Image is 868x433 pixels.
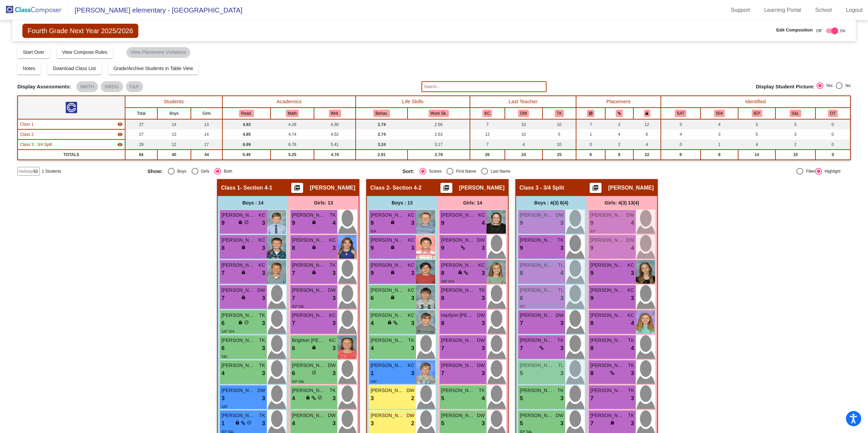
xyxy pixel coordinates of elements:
td: 7 [576,119,605,129]
span: 9 [441,244,444,253]
td: 4.74 [314,150,356,160]
span: 3 [631,269,634,278]
span: [PERSON_NAME] [221,212,255,219]
td: 9 [661,150,701,160]
span: 4 [560,269,564,278]
th: Placement [576,96,660,108]
span: KC [408,212,414,219]
div: Boys : 4(3) 8(4) [516,196,587,210]
th: Total [125,108,157,119]
span: [PERSON_NAME] [221,287,255,294]
button: TK [555,110,564,117]
mat-icon: visibility [117,122,123,127]
td: 4.52 [314,129,356,139]
td: 0 [815,139,850,150]
button: Math [286,110,299,117]
span: 3 [482,269,485,278]
span: KC [329,237,336,244]
th: Occupational Therapy [815,108,850,119]
span: [PERSON_NAME] [520,262,554,269]
div: Filter [803,168,815,174]
span: KC [628,262,634,269]
span: [PERSON_NAME] [292,312,326,319]
th: Last Teacher [470,96,576,108]
span: [PERSON_NAME] [292,287,326,294]
span: KC [478,212,485,219]
span: TL [558,262,564,269]
span: 6 [371,294,374,303]
th: 504 Plan [701,108,738,119]
td: 4 [738,139,775,150]
td: 2.63 [408,129,470,139]
span: [PERSON_NAME] [520,237,554,244]
td: 10 [542,119,576,129]
th: Students [125,96,223,108]
td: 4.26 [271,119,314,129]
span: [PERSON_NAME] [221,262,255,269]
div: Boys [175,168,186,174]
th: Life Skills [356,96,470,108]
mat-icon: visibility_off [33,169,38,174]
mat-chip: NMTH [76,81,98,92]
span: lock [390,295,395,300]
span: 7 [221,269,224,278]
span: [PERSON_NAME] [292,237,326,244]
th: Kaitlyn Crane [470,108,505,119]
span: TL [558,287,564,294]
span: 9 [520,219,523,228]
span: 3 [411,269,414,278]
span: 9 [371,219,374,228]
mat-radio-group: Select an option [147,168,397,175]
td: 8 [605,150,633,160]
a: Support [726,5,755,16]
span: DW [477,237,485,244]
span: 3 [482,294,485,303]
mat-icon: picture_as_pdf [442,185,450,194]
td: 12 [157,139,191,150]
td: 24 [505,150,542,160]
td: 2 [775,139,815,150]
span: [PERSON_NAME] [292,212,326,219]
span: Class 1 [20,121,34,127]
th: Devon Wheatley [505,108,542,119]
span: View Compose Rules [62,49,107,55]
button: Print Students Details [440,183,452,193]
td: 0 [815,150,850,160]
button: Notes [17,62,41,74]
span: 3 [262,219,265,228]
td: 4 [605,129,633,139]
td: 14 [191,129,223,139]
td: 6 [633,129,661,139]
td: 2 [605,139,633,150]
td: Jennifer Parker - No Class Name [18,139,125,150]
div: Girls: 14 [437,196,508,210]
td: 6.76 [271,139,314,150]
span: DW [626,237,634,244]
th: Keep away students [576,108,605,119]
span: Display Student Picture: [756,84,815,90]
span: 3 [262,269,265,278]
span: lock [241,245,246,250]
button: View Compose Rules [57,46,113,58]
span: KC [408,287,414,294]
button: KC [482,110,492,117]
span: TK [479,287,485,294]
button: SAT [675,110,686,117]
span: 8 [520,294,523,303]
button: Start Over [17,46,50,58]
th: Tina Kaltz [542,108,576,119]
mat-icon: picture_as_pdf [591,185,599,194]
mat-radio-group: Select an option [402,168,652,175]
span: [PERSON_NAME] [221,237,255,244]
td: 5.41 [314,139,356,150]
span: [PERSON_NAME] [520,287,554,294]
span: 1 Students [42,168,61,174]
td: 10 [775,150,815,160]
div: Boys : 14 [218,196,288,210]
td: Christy Chapin - Section 4-1 [18,119,125,129]
td: 22 [633,150,661,160]
button: OT [828,110,837,117]
span: Class 2 [20,131,34,137]
span: [PERSON_NAME] [221,312,255,319]
td: 4.93 [222,119,271,129]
